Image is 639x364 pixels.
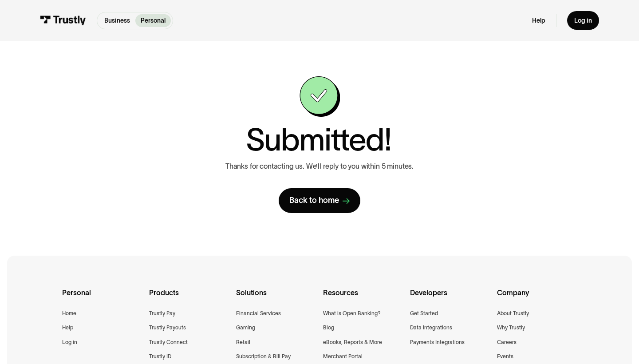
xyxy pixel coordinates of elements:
h1: Submitted! [246,124,391,155]
a: Get Started [410,309,438,318]
a: Home [62,309,76,318]
a: Financial Services [236,309,281,318]
a: Careers [497,338,517,347]
p: Thanks for contacting us. We’ll reply to you within 5 minutes. [225,162,414,170]
a: About Trustly [497,309,529,318]
a: Help [62,323,73,332]
div: Log in [574,16,592,24]
a: Personal [135,14,171,27]
a: What is Open Banking? [323,309,381,318]
p: Business [104,16,130,25]
a: Data Integrations [410,323,452,332]
a: Trustly ID [149,352,171,361]
div: Back to home [289,195,339,206]
p: Personal [141,16,166,25]
img: Trustly Logo [40,16,86,25]
div: Developers [410,287,490,309]
a: eBooks, Reports & More [323,338,382,347]
div: Solutions [236,287,316,309]
a: Trustly Payouts [149,323,186,332]
a: Events [497,352,513,361]
a: Help [532,16,545,24]
a: Subscription & Bill Pay [236,352,291,361]
a: Retail [236,338,250,347]
div: Resources [323,287,403,309]
a: Log in [62,338,77,347]
a: Payments Integrations [410,338,465,347]
a: Back to home [279,188,360,213]
div: Products [149,287,229,309]
a: Why Trustly [497,323,525,332]
a: Blog [323,323,334,332]
a: Business [99,14,135,27]
div: Company [497,287,577,309]
a: Log in [567,11,599,30]
a: Gaming [236,323,255,332]
a: Merchant Portal [323,352,363,361]
a: Trustly Pay [149,309,175,318]
div: Personal [62,287,142,309]
a: Trustly Connect [149,338,188,347]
